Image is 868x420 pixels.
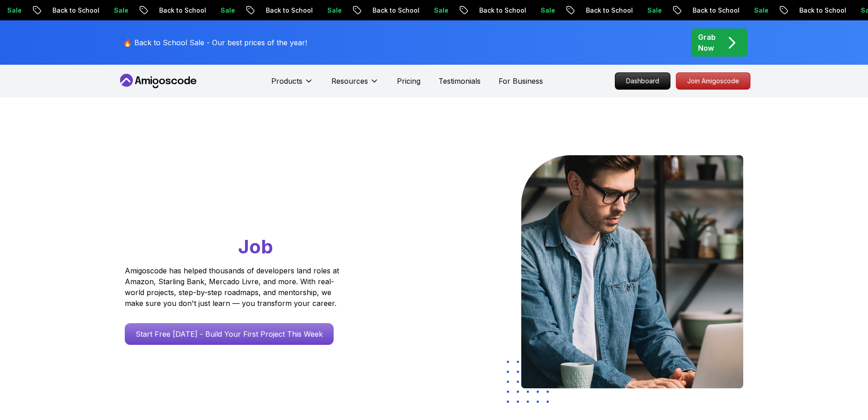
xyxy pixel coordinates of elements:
p: Sale [639,6,668,15]
p: Sale [745,6,774,15]
p: Back to School [471,6,532,15]
p: Products [271,76,302,86]
p: Resources [331,76,368,86]
p: Grab Now [698,32,716,53]
a: Testimonials [439,76,481,86]
p: Sale [105,6,134,15]
p: Sale [319,6,348,15]
p: Join Amigoscode [676,73,750,89]
img: hero [521,155,743,388]
p: Sale [425,6,454,15]
p: Sale [532,6,561,15]
p: Back to School [364,6,425,15]
p: Back to School [684,6,745,15]
a: Pricing [397,76,420,86]
p: Back to School [44,6,105,15]
p: Back to School [791,6,852,15]
a: Join Amigoscode [676,72,750,90]
p: Amigoscode has helped thousands of developers land roles at Amazon, Starling Bank, Mercado Livre,... [125,265,342,309]
a: Dashboard [615,72,670,90]
p: 🔥 Back to School Sale - Our best prices of the year! [123,37,307,48]
button: Products [271,76,313,94]
a: For Business [499,76,543,86]
button: Resources [331,76,379,94]
p: Back to School [151,6,212,15]
a: Start Free [DATE] - Build Your First Project This Week [125,323,334,345]
span: Job [238,235,273,258]
p: Dashboard [615,73,670,89]
p: Sale [212,6,241,15]
h1: Go From Learning to Hired: Master Java, Spring Boot & Cloud Skills That Get You the [125,155,374,260]
p: Back to School [577,6,639,15]
p: Back to School [257,6,319,15]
